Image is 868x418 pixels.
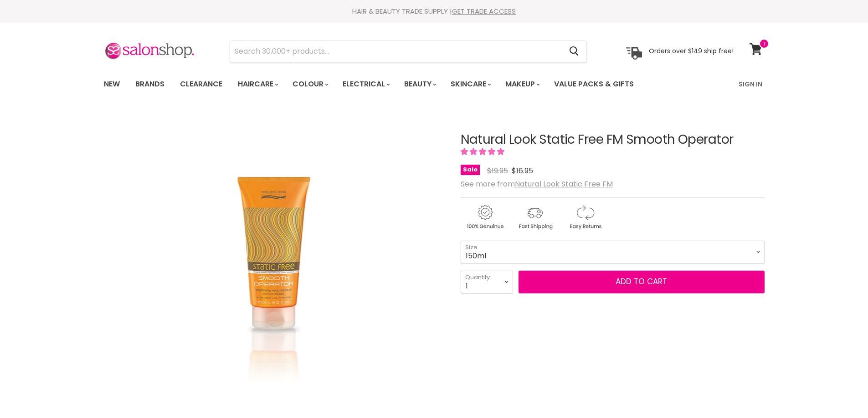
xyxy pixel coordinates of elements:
img: genuine.gif [461,203,509,231]
span: $19.95 [487,166,508,176]
h1: Natural Look Static Free FM Smooth Operator [461,133,765,147]
span: $16.95 [512,166,533,176]
a: Brands [128,75,171,94]
a: New [97,75,127,94]
span: Add to cart [616,276,667,287]
a: Clearance [173,75,229,94]
a: Electrical [336,75,395,94]
a: Colour [286,75,334,94]
form: Product [230,40,587,62]
p: Orders over $149 ship free! [649,47,734,55]
a: Haircare [231,75,284,94]
a: Beauty [397,75,442,94]
a: Sign In [733,75,768,94]
a: Makeup [498,75,545,94]
img: returns.gif [561,203,609,231]
ul: Main menu [97,71,687,97]
div: HAIR & BEAUTY TRADE SUPPLY | [92,7,776,16]
a: Skincare [444,75,497,94]
span: Sale [461,165,480,175]
a: GET TRADE ACCESS [452,6,516,16]
button: Add to cart [519,271,765,293]
nav: Main [92,71,776,97]
input: Search [230,41,562,62]
span: See more from [461,179,613,189]
a: Value Packs & Gifts [547,75,641,94]
img: shipping.gif [511,203,559,231]
button: Search [562,41,586,62]
select: Quantity [461,271,513,293]
span: 4.91 stars [461,146,506,157]
a: Natural Look Static Free FM [515,179,613,189]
